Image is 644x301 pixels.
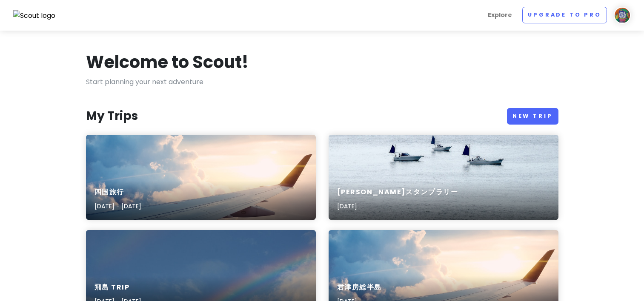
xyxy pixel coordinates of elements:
p: [DATE] [337,202,458,211]
a: aerial photography of airliner四国旅行[DATE] - [DATE] [86,135,316,220]
a: New Trip [507,108,558,125]
h6: 君津房総半島 [337,283,382,292]
img: Scout logo [13,10,56,21]
h3: My Trips [86,108,138,124]
h6: [PERSON_NAME]スタンプラリー [337,188,458,197]
a: Explore [484,7,515,23]
p: [DATE] - [DATE] [94,202,141,211]
a: A group of boats floating on top of a large body of water[PERSON_NAME]スタンプラリー[DATE] [329,135,558,220]
h6: 飛島 Trip [94,283,141,292]
img: User profile [614,7,631,24]
p: Start planning your next adventure [86,77,558,88]
a: Upgrade to Pro [522,7,607,23]
h1: Welcome to Scout! [86,51,249,73]
h6: 四国旅行 [94,188,141,197]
